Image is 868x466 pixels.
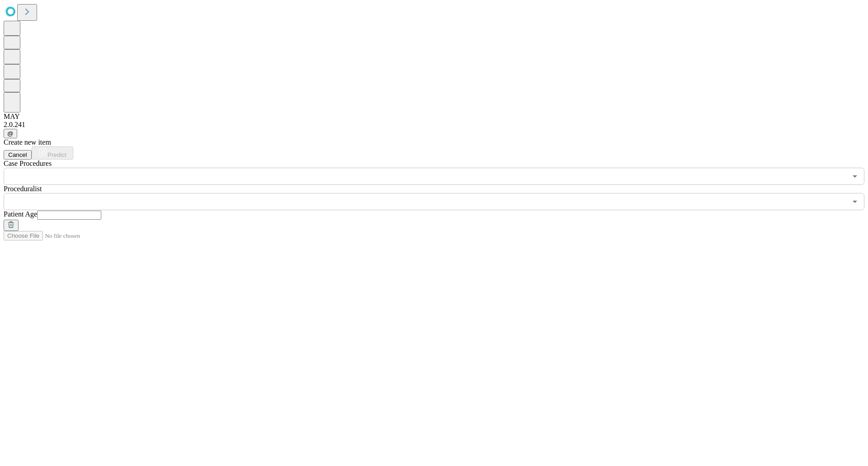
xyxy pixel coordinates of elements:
button: Open [849,170,861,183]
button: Open [849,195,861,208]
div: MAY [4,113,864,121]
button: Predict [32,146,73,160]
span: Predict [47,151,66,158]
span: Proceduralist [4,185,42,193]
span: Create new item [4,138,51,146]
span: Cancel [8,151,27,158]
span: @ [7,130,14,137]
button: Cancel [4,150,32,160]
span: Scheduled Procedure [4,160,52,167]
button: @ [4,129,17,138]
span: Patient Age [4,210,37,218]
div: 2.0.241 [4,121,864,129]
